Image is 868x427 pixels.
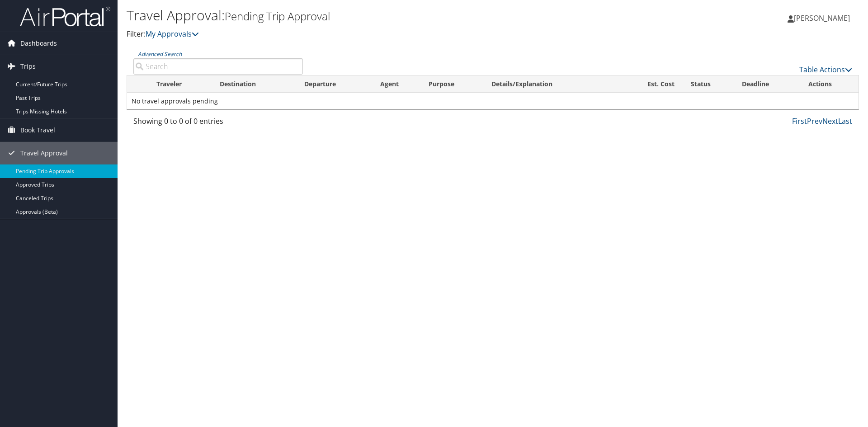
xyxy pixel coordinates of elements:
p: Filter: [127,28,615,40]
td: No travel approvals pending [127,93,859,109]
th: Details/Explanation [483,75,618,93]
a: Next [822,116,838,126]
th: Departure: activate to sort column ascending [296,75,373,93]
a: My Approvals [146,29,199,39]
th: Deadline: activate to sort column descending [734,75,801,93]
img: airportal-logo.png [20,6,110,27]
th: Purpose [420,75,483,93]
th: Status: activate to sort column ascending [683,75,734,93]
a: First [792,116,807,126]
th: Agent [372,75,420,93]
a: Advanced Search [138,50,182,58]
th: Actions [800,75,859,93]
input: Advanced Search [133,58,303,75]
h1: Travel Approval: [127,6,615,25]
span: Travel Approval [20,142,68,164]
small: Pending Trip Approval [225,9,330,23]
a: Prev [807,116,822,126]
th: Destination: activate to sort column ascending [212,75,296,93]
a: Table Actions [799,65,852,75]
div: Showing 0 to 0 of 0 entries [133,116,303,131]
span: Dashboards [20,32,57,55]
span: Book Travel [20,119,55,141]
span: [PERSON_NAME] [794,13,850,23]
a: Last [838,116,852,126]
th: Est. Cost: activate to sort column ascending [618,75,683,93]
th: Traveler: activate to sort column ascending [148,75,212,93]
span: Trips [20,55,36,78]
a: [PERSON_NAME] [788,5,859,32]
